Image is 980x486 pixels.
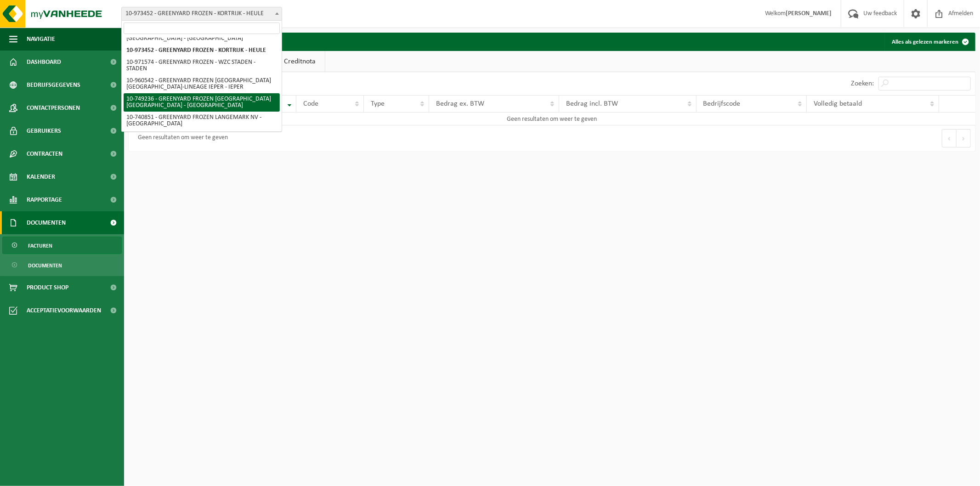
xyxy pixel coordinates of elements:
[122,7,282,20] span: 10-973452 - GREENYARD FROZEN - KORTRIJK - HEULE
[371,100,385,107] span: Type
[124,57,280,75] li: 10-971574 - GREENYARD FROZEN - WZC STADEN - STADEN
[436,100,484,107] span: Bedrag ex. BTW
[27,51,61,73] span: Dashboard
[27,165,55,188] span: Kalender
[28,237,52,254] span: Facturen
[942,129,957,147] button: Previous
[786,10,832,17] strong: [PERSON_NAME]
[957,129,971,147] button: Next
[275,51,325,72] a: Creditnota
[703,100,741,107] span: Bedrijfscode
[133,130,228,147] div: Geen resultaten om weer te geven
[124,93,280,112] li: 10-749236 - GREENYARD FROZEN [GEOGRAPHIC_DATA] [GEOGRAPHIC_DATA] - [GEOGRAPHIC_DATA]
[2,256,122,274] a: Documenten
[27,119,61,142] span: Gebruikers
[27,211,66,234] span: Documenten
[27,28,55,51] span: Navigatie
[28,257,62,274] span: Documenten
[851,80,874,88] label: Zoeken:
[27,276,68,299] span: Product Shop
[2,237,122,254] a: Facturen
[303,100,318,107] span: Code
[27,299,101,322] span: Acceptatievoorwaarden
[27,96,80,119] span: Contactpersonen
[121,7,282,21] span: 10-973452 - GREENYARD FROZEN - KORTRIJK - HEULE
[124,75,280,93] li: 10-960542 - GREENYARD FROZEN [GEOGRAPHIC_DATA] [GEOGRAPHIC_DATA]-LINEAGE IEPER - IEPER
[27,142,62,165] span: Contracten
[884,33,974,51] button: Alles als gelezen markeren
[129,113,975,125] td: Geen resultaten om weer te geven
[124,45,280,57] li: 10-973452 - GREENYARD FROZEN - KORTRIJK - HEULE
[27,188,62,211] span: Rapportage
[814,100,862,107] span: Volledig betaald
[27,73,80,96] span: Bedrijfsgegevens
[124,112,280,130] li: 10-740851 - GREENYARD FROZEN LANGEMARK NV - [GEOGRAPHIC_DATA]
[566,100,618,107] span: Bedrag incl. BTW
